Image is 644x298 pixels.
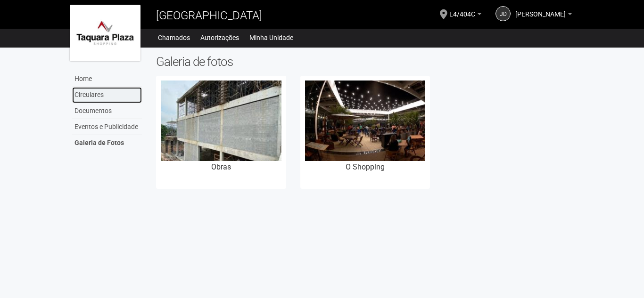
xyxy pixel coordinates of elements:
span: [GEOGRAPHIC_DATA] [156,9,262,22]
img: a4db6709-1bd3-4664-801b-1b0c8021d35a [161,81,281,161]
a: Minha Unidade [249,31,293,44]
a: jd [495,6,511,21]
a: Documentos [72,103,142,119]
a: Chamados [158,31,190,44]
a: L4/404C [449,12,481,19]
a: Eventos e Publicidade [72,119,142,135]
span: juliana de souza inocencio [515,1,566,18]
span: L4/404C [449,1,475,18]
a: Circulares [72,87,142,103]
a: [PERSON_NAME] [515,12,572,19]
a: Home [72,71,142,87]
img: edfcc6c5-5c8e-4961-ac77-32a9ecb1cb73 [305,81,426,161]
a: Galeria de Fotos [72,135,142,151]
img: logo.jpg [70,5,140,61]
a: Autorizações [200,31,239,44]
h3: Obras [161,163,281,171]
a: Obras [156,76,286,189]
h2: Galeria de fotos [156,55,574,69]
h3: O Shopping [305,163,426,171]
a: O Shopping [300,76,430,189]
